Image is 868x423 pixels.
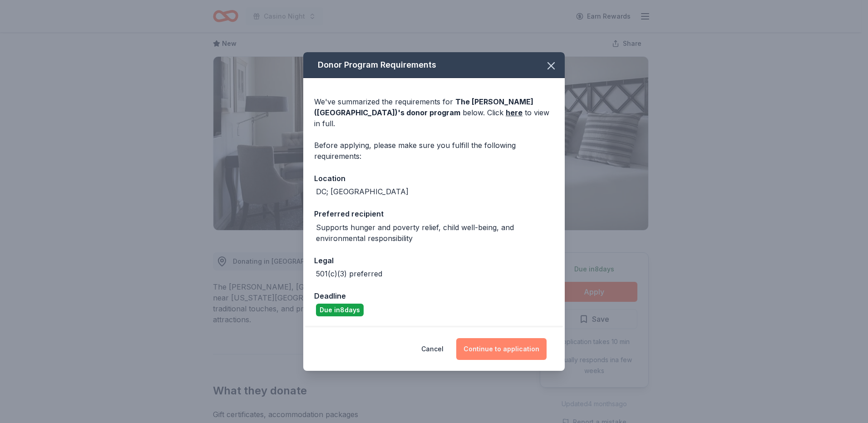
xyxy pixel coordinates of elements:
div: Before applying, please make sure you fulfill the following requirements: [314,140,554,162]
div: 501(c)(3) preferred [316,268,382,279]
div: Legal [314,255,554,266]
a: here [506,107,523,118]
div: Preferred recipient [314,208,554,220]
div: Deadline [314,290,554,302]
button: Continue to application [456,338,547,360]
div: We've summarized the requirements for below. Click to view in full. [314,96,554,129]
div: Supports hunger and poverty relief, child well-being, and environmental responsibility [316,222,554,244]
div: Due in 8 days [316,304,364,316]
div: Location [314,172,554,184]
div: Donor Program Requirements [303,52,565,78]
div: DC; [GEOGRAPHIC_DATA] [316,186,409,197]
button: Cancel [421,338,444,360]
